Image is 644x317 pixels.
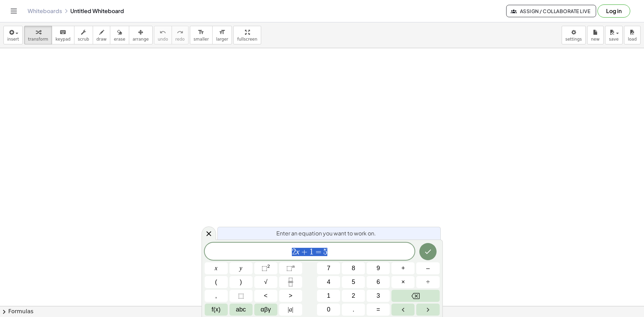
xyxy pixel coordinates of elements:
[327,291,330,300] span: 1
[289,291,293,300] span: >
[605,26,623,44] button: save
[93,26,111,44] button: draw
[260,305,271,314] span: αβγ
[299,248,309,256] span: +
[239,264,242,273] span: y
[129,26,153,44] button: arrange
[279,262,302,274] button: Superscript
[52,26,74,44] button: keyboardkeypad
[391,290,439,302] button: Backspace
[254,304,277,316] button: Greek alphabet
[55,37,71,42] span: keypad
[74,26,93,44] button: scrub
[327,264,330,273] span: 7
[292,306,294,313] span: |
[114,37,125,42] span: erase
[254,262,277,274] button: Squared
[416,262,439,274] button: Minus
[426,264,430,273] span: –
[367,290,390,302] button: 3
[624,26,641,44] button: load
[391,262,415,274] button: Plus
[254,290,277,302] button: Less than
[286,265,292,272] span: ⬚
[3,26,23,44] button: insert
[367,304,390,316] button: Equals
[292,248,296,256] span: 2
[229,304,253,316] button: Alphabet
[367,262,390,274] button: 9
[215,291,217,300] span: ,
[416,276,439,288] button: Divide
[229,262,253,274] button: y
[391,304,415,316] button: Left arrow
[229,276,253,288] button: )
[233,26,261,44] button: fullscreen
[562,26,586,44] button: settings
[229,290,253,302] button: Placeholder
[296,247,300,256] var: x
[205,262,228,274] button: x
[276,229,376,237] span: Enter an equation you want to work on.
[288,306,289,313] span: |
[401,277,405,287] span: ×
[7,37,19,42] span: insert
[133,37,149,42] span: arrange
[292,264,295,269] sup: n
[205,290,228,302] button: ,
[215,277,217,287] span: (
[194,37,209,42] span: smaller
[264,291,268,300] span: <
[154,26,172,44] button: undoundo
[279,290,302,302] button: Greater than
[317,304,340,316] button: 0
[377,305,380,314] span: =
[28,37,48,42] span: transform
[352,264,355,273] span: 8
[96,37,107,42] span: draw
[219,28,225,36] i: format_size
[158,37,168,42] span: undo
[327,305,330,314] span: 0
[279,304,302,316] button: Absolute value
[110,26,129,44] button: erase
[587,26,604,44] button: new
[317,276,340,288] button: 4
[327,277,330,287] span: 4
[190,26,213,44] button: format_sizesmaller
[267,264,270,269] sup: 2
[60,28,66,36] i: keyboard
[309,248,314,256] span: 1
[377,291,380,300] span: 3
[160,28,166,36] i: undo
[279,276,302,288] button: Fraction
[240,277,242,287] span: )
[597,4,630,18] button: Log in
[237,37,257,42] span: fullscreen
[212,26,232,44] button: format_sizelarger
[78,37,89,42] span: scrub
[317,290,340,302] button: 1
[609,37,619,42] span: save
[175,37,185,42] span: redo
[391,276,415,288] button: Times
[352,291,355,300] span: 2
[216,37,228,42] span: larger
[198,28,204,36] i: format_size
[342,290,365,302] button: 2
[205,276,228,288] button: (
[317,262,340,274] button: 7
[262,265,267,272] span: ⬚
[628,37,637,42] span: load
[172,26,188,44] button: redoredo
[401,264,405,273] span: +
[506,5,596,17] button: Assign / Collaborate Live
[236,305,246,314] span: abc
[8,6,19,17] button: Toggle navigation
[264,277,267,287] span: √
[205,304,228,316] button: Functions
[238,291,244,300] span: ⬚
[24,26,52,44] button: transform
[215,264,217,273] span: x
[177,28,183,36] i: redo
